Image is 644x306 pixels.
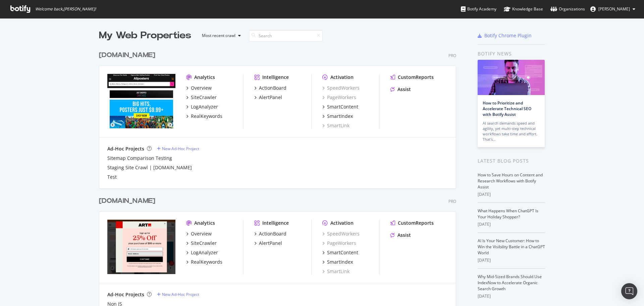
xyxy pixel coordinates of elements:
[107,74,175,128] img: allposters.com
[107,220,175,274] img: art.com
[186,240,217,247] a: SiteCrawler
[107,291,144,298] div: Ad-Hoc Projects
[322,113,353,120] a: SmartIndex
[478,274,542,292] a: Why Mid-Sized Brands Should Use IndexNow to Accelerate Organic Search Growth
[157,146,199,151] a: New Ad-Hoc Project
[322,268,350,275] a: SmartLink
[186,94,217,101] a: SiteCrawler
[330,220,354,226] div: Activation
[322,122,350,129] a: SmartLink
[254,94,282,101] a: AlertPanel
[484,32,532,39] div: Botify Chrome Plugin
[262,220,289,226] div: Intelligence
[186,113,222,120] a: RealKeywords
[621,283,637,299] div: Open Intercom Messenger
[35,6,96,12] span: Welcome back, [PERSON_NAME] !
[202,34,235,38] div: Most recent crawl
[322,240,356,247] a: PageWorkers
[99,50,155,60] div: [DOMAIN_NAME]
[397,86,411,93] div: Assist
[259,94,282,101] div: AlertPanel
[478,172,543,190] a: How to Save Hours on Content and Research Workflows with Botify Assist
[478,208,538,220] a: What Happens When ChatGPT Is Your Holiday Shopper?
[598,6,630,12] span: Thomas Brodbeck
[107,174,117,180] a: Test
[478,191,545,198] div: [DATE]
[504,6,543,12] div: Knowledge Base
[398,220,434,226] div: CustomReports
[259,85,286,91] div: ActionBoard
[398,74,434,81] div: CustomReports
[107,145,144,152] div: Ad-Hoc Projects
[390,232,411,238] a: Assist
[397,232,411,238] div: Assist
[249,30,323,42] input: Search
[186,85,212,91] a: Overview
[194,220,215,226] div: Analytics
[191,113,222,120] div: RealKeywords
[322,94,356,101] a: PageWorkers
[254,230,286,237] a: ActionBoard
[483,100,531,117] a: How to Prioritize and Accelerate Technical SEO with Botify Assist
[448,199,456,204] div: Pro
[186,230,212,237] a: Overview
[585,4,641,14] button: [PERSON_NAME]
[448,53,456,58] div: Pro
[550,6,585,12] div: Organizations
[254,85,286,91] a: ActionBoard
[191,85,212,91] div: Overview
[191,94,217,101] div: SiteCrawler
[478,257,545,263] div: [DATE]
[191,249,218,256] div: LogAnalyzer
[157,292,199,297] a: New Ad-Hoc Project
[259,240,282,247] div: AlertPanel
[478,293,545,299] div: [DATE]
[322,103,358,110] a: SmartContent
[478,60,545,95] img: How to Prioritize and Accelerate Technical SEO with Botify Assist
[322,259,353,265] a: SmartIndex
[322,249,358,256] a: SmartContent
[478,157,545,165] div: Latest Blog Posts
[327,103,358,110] div: SmartContent
[322,85,360,91] a: SpeedWorkers
[262,74,289,81] div: Intelligence
[461,6,496,12] div: Botify Academy
[99,196,158,206] a: [DOMAIN_NAME]
[191,240,217,247] div: SiteCrawler
[478,50,545,57] div: Botify news
[322,230,360,237] a: SpeedWorkers
[330,74,354,81] div: Activation
[162,292,199,297] div: New Ad-Hoc Project
[259,230,286,237] div: ActionBoard
[327,113,353,120] div: SmartIndex
[478,221,545,227] div: [DATE]
[191,103,218,110] div: LogAnalyzer
[191,259,222,265] div: RealKeywords
[186,249,218,256] a: LogAnalyzer
[390,220,434,226] a: CustomReports
[99,196,155,206] div: [DOMAIN_NAME]
[327,249,358,256] div: SmartContent
[162,146,199,151] div: New Ad-Hoc Project
[107,164,192,171] a: Staging Site Crawl | [DOMAIN_NAME]
[478,238,545,256] a: AI Is Your New Customer: How to Win the Visibility Battle in a ChatGPT World
[390,74,434,81] a: CustomReports
[390,86,411,93] a: Assist
[197,30,244,41] button: Most recent crawl
[186,259,222,265] a: RealKeywords
[186,103,218,110] a: LogAnalyzer
[99,50,158,60] a: [DOMAIN_NAME]
[107,155,172,162] a: Sitemap Comparison Testing
[194,74,215,81] div: Analytics
[483,121,540,142] div: AI search demands speed and agility, yet multi-step technical workflows take time and effort. Tha...
[327,259,353,265] div: SmartIndex
[254,240,282,247] a: AlertPanel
